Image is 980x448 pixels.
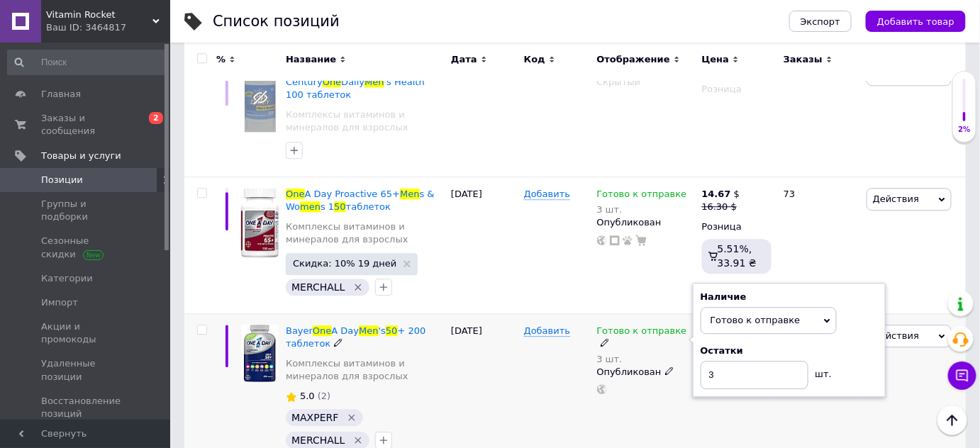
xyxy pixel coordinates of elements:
a: Комплексы витаминов и минералов для взрослых [286,357,444,383]
span: Daily [341,77,364,87]
span: MERCHALL [291,435,345,446]
span: Скидка: 10% 19 дней [293,259,396,268]
span: Код [524,53,545,66]
span: Добавить товар [877,16,954,27]
span: Импорт [41,296,78,309]
span: s & Wo [286,189,435,212]
button: Наверх [937,405,967,435]
button: Чат с покупателем [948,362,976,390]
img: Bayer One A Day Men's 50+ 200 таблеток [241,325,279,383]
div: Наличие [701,291,878,303]
div: 16.30 $ [702,201,740,213]
span: A Day Proactive 65+ [305,189,401,199]
div: Опубликован [597,216,695,229]
span: Готово к отправке [711,315,801,325]
div: Опубликован [597,366,695,379]
span: Главная [41,88,81,101]
a: OneA Day Proactive 65+Mens & Womens 150таблеток [286,189,435,212]
button: Добавить товар [866,11,966,32]
svg: Удалить метку [346,412,357,423]
div: 14 [775,52,863,177]
span: Men [359,325,378,336]
span: Группы и подборки [41,198,131,223]
span: Цена [702,53,730,66]
svg: Удалить метку [352,281,364,293]
span: One [313,325,331,336]
span: 5.0 [300,391,315,401]
span: Men [364,77,384,87]
span: Дата [451,53,477,66]
span: s 1 [321,201,334,212]
span: + 200 таблеток [286,325,425,349]
span: Men [400,189,419,199]
span: 2 [149,112,163,124]
span: Акции и промокоды [41,320,131,346]
span: MERCHALL [291,281,345,293]
span: Восстановление позиций [41,395,131,420]
div: 3 шт. [597,354,695,364]
span: 's [379,325,386,336]
div: Розница [702,83,772,96]
span: Витамины для мужчин 21st Century [286,64,421,87]
span: Bayer [286,325,313,336]
span: (2) [318,391,330,401]
div: Скрытый [597,76,695,89]
span: One [286,189,304,199]
span: Экспорт [801,16,840,27]
input: Поиск [7,50,167,75]
div: 3 шт. [597,204,687,215]
span: Категории [41,272,93,285]
b: 14.67 [702,189,731,199]
span: Заказы и сообщения [41,112,131,138]
div: 73 [775,177,863,313]
span: Готово к отправке [597,189,687,203]
div: Список позиций [213,14,340,29]
span: Действия [873,194,919,204]
span: A Day [332,325,360,336]
div: Розница [702,220,772,233]
span: % [216,53,225,66]
span: Позиции [41,174,83,186]
span: Действия [873,330,919,341]
span: Сезонные скидки [41,235,131,260]
a: Комплексы витаминов и минералов для взрослых [286,108,444,134]
span: Готово к отправке [597,325,687,340]
span: MAXPERF [291,412,338,423]
span: Удаленные позиции [41,357,131,383]
span: Vitamin Rocket [46,9,152,21]
span: Отображение [597,53,670,66]
img: One A Day Proactive 65+ Mens & Womens 150 таблеток [241,188,279,257]
span: One [323,77,341,87]
div: 2% [953,125,976,135]
a: Комплексы витаминов и минералов для взрослых [286,220,444,246]
span: Добавить [524,189,570,200]
div: [DATE] [447,52,520,177]
div: $ [702,188,740,201]
span: Добавить [524,325,570,337]
span: Название [286,53,336,66]
img: Витамины для мужчин 21st Century One Daily Men's Health 100 таблеток [245,63,276,132]
span: 50 [386,325,398,336]
span: 50 [334,201,346,212]
a: Витамины для мужчин 21st CenturyOneDailyMen's Health 100 таблеток [286,64,425,100]
span: Заказы [784,53,823,66]
a: BayerOneA DayMen's50+ 200 таблеток [286,325,425,349]
span: Товары и услуги [41,150,121,162]
span: 5.51%, 33.91 ₴ [718,243,757,269]
div: Остатки [701,345,878,357]
svg: Удалить метку [352,435,364,446]
span: таблеток [346,201,391,212]
div: [DATE] [447,177,520,313]
span: men [300,201,321,212]
div: шт. [808,361,837,381]
button: Экспорт [789,11,852,32]
div: Ваш ID: 3464817 [46,21,170,34]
